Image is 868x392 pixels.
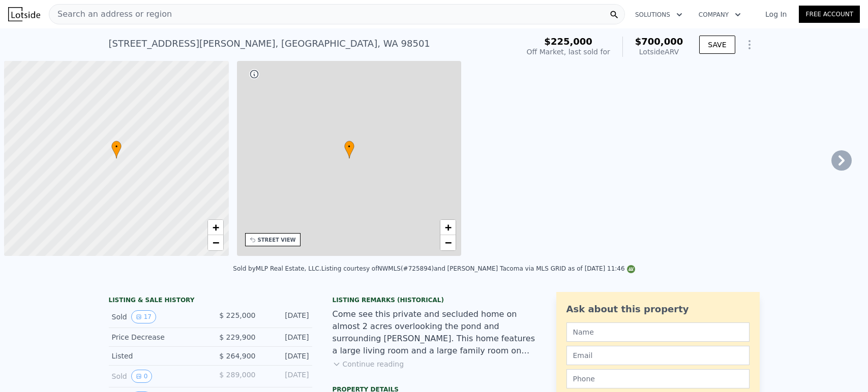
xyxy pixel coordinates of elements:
[445,221,452,234] span: +
[219,333,255,341] span: $ 229,900
[131,310,156,323] button: View historical data
[109,296,312,306] div: LISTING & SALE HISTORY
[445,236,452,249] span: −
[219,371,255,379] span: $ 289,000
[8,7,40,21] img: Lotside
[258,236,296,244] div: STREET VIEW
[212,236,219,249] span: −
[566,322,750,342] input: Name
[264,332,309,342] div: [DATE]
[109,37,430,51] div: [STREET_ADDRESS][PERSON_NAME] , [GEOGRAPHIC_DATA] , WA 98501
[219,311,255,319] span: $ 225,000
[333,308,536,357] div: Come see this private and secluded home on almost 2 acres overlooking the pond and surrounding [P...
[49,8,172,20] span: Search an address or region
[344,142,354,151] span: •
[635,47,683,57] div: Lotside ARV
[112,370,202,383] div: Sold
[112,332,202,342] div: Price Decrease
[264,370,309,383] div: [DATE]
[212,221,219,234] span: +
[440,235,456,250] a: Zoom out
[566,346,750,365] input: Email
[799,6,860,23] a: Free Account
[739,35,760,55] button: Show Options
[264,351,309,361] div: [DATE]
[131,370,153,383] button: View historical data
[635,36,683,47] span: $700,000
[112,310,202,323] div: Sold
[544,36,592,47] span: $225,000
[699,36,735,54] button: SAVE
[566,302,750,316] div: Ask about this property
[111,142,122,151] span: •
[264,310,309,323] div: [DATE]
[333,359,404,369] button: Continue reading
[233,265,321,272] div: Sold by MLP Real Estate, LLC .
[440,220,456,235] a: Zoom in
[321,265,635,272] div: Listing courtesy of NWMLS (#725894) and [PERSON_NAME] Tacoma via MLS GRID as of [DATE] 11:46
[112,351,202,361] div: Listed
[208,235,223,250] a: Zoom out
[627,6,691,24] button: Solutions
[753,9,799,19] a: Log In
[627,265,635,273] img: NWMLS Logo
[219,352,255,360] span: $ 264,900
[333,296,536,304] div: Listing Remarks (Historical)
[111,141,122,158] div: •
[691,6,749,24] button: Company
[344,141,354,158] div: •
[566,369,750,388] input: Phone
[527,47,610,57] div: Off Market, last sold for
[208,220,223,235] a: Zoom in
